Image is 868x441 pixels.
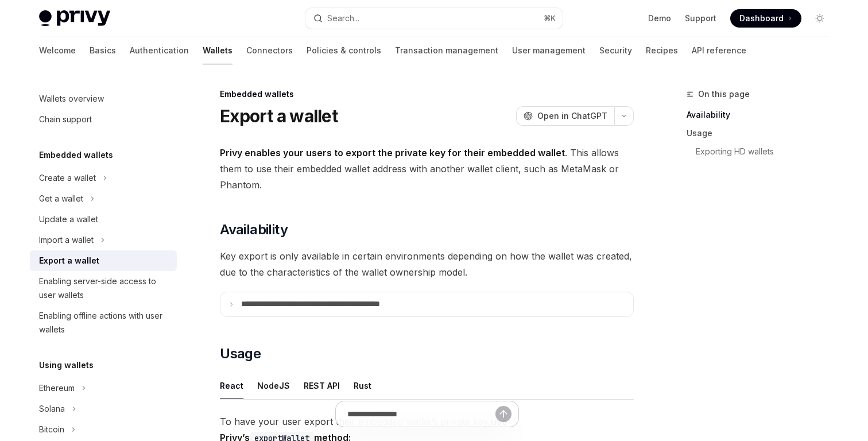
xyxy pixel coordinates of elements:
[30,419,177,440] button: Toggle Bitcoin section
[30,230,177,250] button: Toggle Import a wallet section
[90,37,116,64] a: Basics
[307,37,381,64] a: Policies & controls
[687,124,838,142] a: Usage
[39,113,92,126] div: Chain support
[30,168,177,188] button: Toggle Create a wallet section
[30,271,177,305] a: Enabling server-side access to user wallets
[39,171,96,185] div: Create a wallet
[220,147,565,158] strong: Privy enables your users to export the private key for their embedded wallet
[544,14,556,23] span: ⌘ K
[39,212,98,226] div: Update a wallet
[347,401,495,427] input: Ask a question...
[537,110,607,122] span: Open in ChatGPT
[692,37,746,64] a: API reference
[687,142,838,161] a: Exporting HD wallets
[39,148,113,162] h5: Embedded wallets
[599,37,632,64] a: Security
[220,372,243,399] button: React
[304,372,340,399] button: REST API
[687,106,838,124] a: Availability
[39,254,99,268] div: Export a wallet
[220,345,261,363] span: Usage
[395,37,498,64] a: Transaction management
[39,192,83,206] div: Get a wallet
[203,37,232,64] a: Wallets
[30,88,177,109] a: Wallets overview
[516,106,614,126] button: Open in ChatGPT
[730,9,801,28] a: Dashboard
[39,309,170,336] div: Enabling offline actions with user wallets
[257,372,290,399] button: NodeJS
[39,358,94,372] h5: Using wallets
[811,9,829,28] button: Toggle dark mode
[354,372,371,399] button: Rust
[39,37,76,64] a: Welcome
[30,399,177,419] button: Toggle Solana section
[685,13,716,24] a: Support
[30,209,177,230] a: Update a wallet
[39,274,170,302] div: Enabling server-side access to user wallets
[220,220,288,239] span: Availability
[246,37,293,64] a: Connectors
[220,88,634,100] div: Embedded wallets
[30,250,177,271] a: Export a wallet
[30,188,177,209] button: Toggle Get a wallet section
[698,87,750,101] span: On this page
[739,13,784,24] span: Dashboard
[30,305,177,340] a: Enabling offline actions with user wallets
[220,248,634,280] span: Key export is only available in certain environments depending on how the wallet was created, due...
[130,37,189,64] a: Authentication
[305,8,563,29] button: Open search
[327,11,359,25] div: Search...
[220,145,634,193] span: . This allows them to use their embedded wallet address with another wallet client, such as MetaM...
[39,402,65,416] div: Solana
[39,423,64,436] div: Bitcoin
[648,13,671,24] a: Demo
[646,37,678,64] a: Recipes
[39,92,104,106] div: Wallets overview
[39,381,75,395] div: Ethereum
[495,406,511,422] button: Send message
[512,37,586,64] a: User management
[39,233,94,247] div: Import a wallet
[39,10,110,26] img: light logo
[30,378,177,399] button: Toggle Ethereum section
[220,106,338,126] h1: Export a wallet
[30,109,177,130] a: Chain support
